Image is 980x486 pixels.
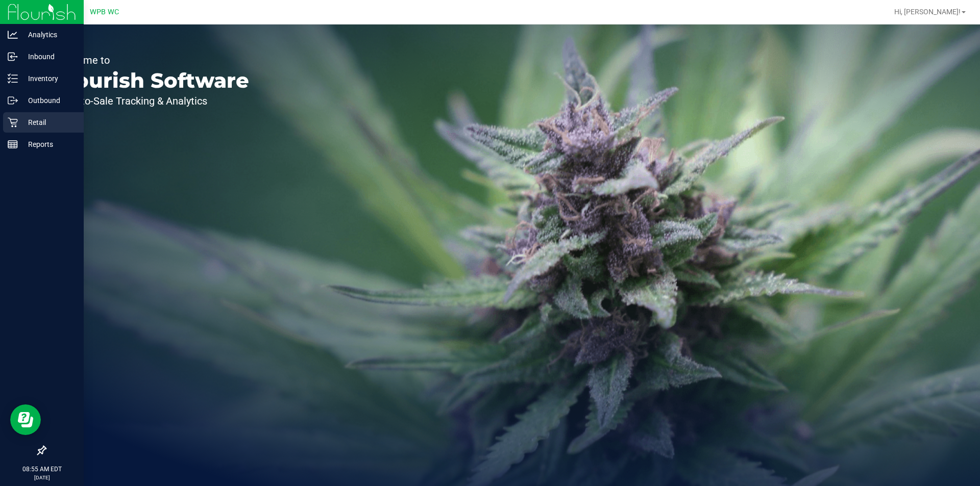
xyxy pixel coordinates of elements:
[18,50,79,63] p: Inbound
[55,70,249,91] p: Flourish Software
[8,95,18,106] inline-svg: Outbound
[8,139,18,149] inline-svg: Reports
[8,52,18,62] inline-svg: Inbound
[5,474,79,481] p: [DATE]
[18,29,79,41] p: Analytics
[90,8,119,16] span: WPB WC
[8,73,18,84] inline-svg: Inventory
[5,465,79,474] p: 08:55 AM EDT
[55,96,249,106] p: Seed-to-Sale Tracking & Analytics
[8,117,18,127] inline-svg: Retail
[18,138,79,150] p: Reports
[18,94,79,107] p: Outbound
[18,72,79,85] p: Inventory
[18,116,79,129] p: Retail
[894,8,961,16] span: Hi, [PERSON_NAME]!
[8,30,18,40] inline-svg: Analytics
[55,55,249,65] p: Welcome to
[10,404,41,435] iframe: Resource center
